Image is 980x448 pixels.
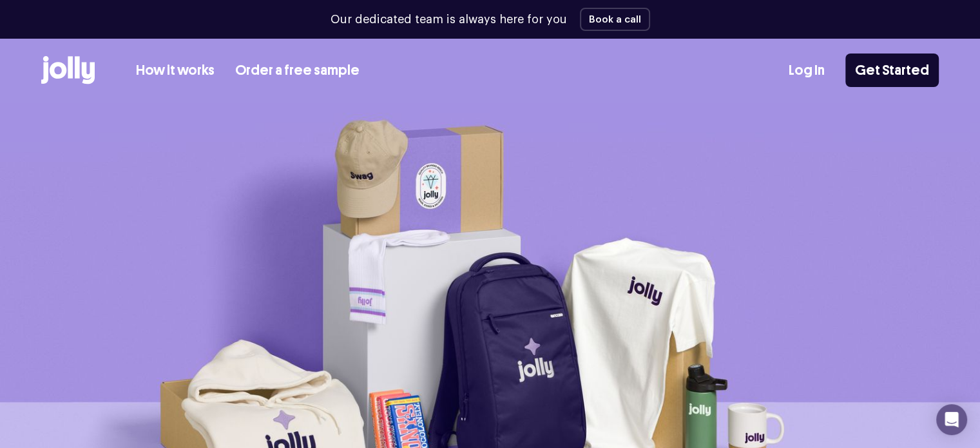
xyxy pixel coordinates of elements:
a: How it works [136,60,215,81]
a: Log In [789,60,825,81]
button: Book a call [580,8,650,31]
p: Our dedicated team is always here for you [331,11,567,28]
div: Open Intercom Messenger [936,404,967,435]
a: Get Started [845,54,939,87]
a: Order a free sample [235,60,360,81]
